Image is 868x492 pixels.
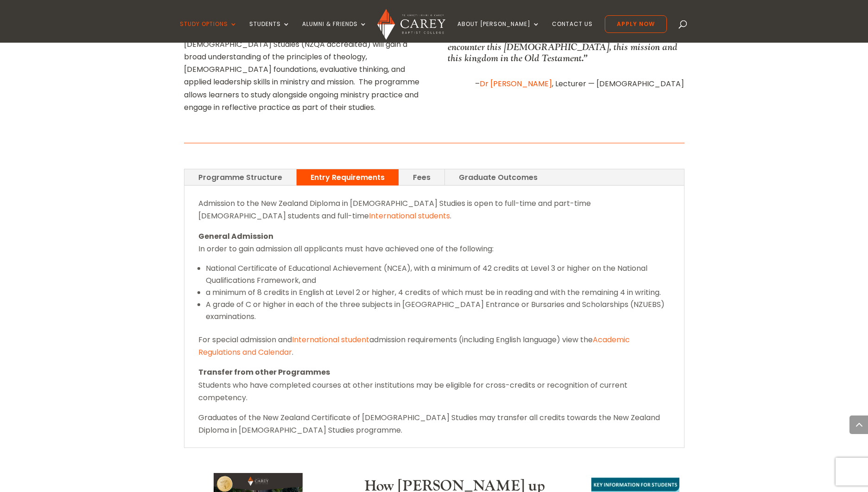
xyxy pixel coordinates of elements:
a: Programme Structure [184,169,296,185]
a: About [PERSON_NAME] [457,21,540,43]
a: Graduate Outcomes [445,169,551,185]
a: Students [249,21,290,43]
a: Entry Requirements [297,169,399,185]
p: “If you are interested in digging deeper into [DEMOGRAPHIC_DATA]’s mission of love, justice, merc... [448,8,684,64]
strong: General Admission [198,231,273,242]
p: In order to gain admission all applicants must have achieved one of the following: [198,230,670,262]
p: For special admission and admission requirements (including English language) view the . [198,333,670,366]
p: Admission to the New Zealand Diploma in [DEMOGRAPHIC_DATA] Studies is open to full-time and part-... [198,197,670,230]
li: a minimum of 8 credits in English at Level 2 or higher, 4 credits of which must be in reading and... [206,287,670,299]
a: International students [369,211,450,221]
p: Students who have completed courses at other institutions may be eligible for cross-credits or re... [198,366,670,411]
a: Contact Us [552,21,593,43]
p: Students who study the New Zealand Diploma in [DEMOGRAPHIC_DATA] Studies (NZQA accredited) will g... [184,26,420,114]
a: Study Options [180,21,237,43]
a: Dr [PERSON_NAME] [480,78,552,89]
a: Alumni & Friends [302,21,367,43]
p: – , Lecturer — [DEMOGRAPHIC_DATA] [448,77,684,90]
li: A grade of C or higher in each of the three subjects in [GEOGRAPHIC_DATA] Entrance or Bursaries a... [206,299,670,323]
a: Fees [399,169,444,185]
a: Apply Now [605,15,667,33]
strong: Transfer from other Programmes [198,367,330,377]
img: Carey Baptist College [377,9,445,40]
p: Graduates of the New Zealand Certificate of [DEMOGRAPHIC_DATA] Studies may transfer all credits t... [198,411,670,436]
li: National Certificate of Educational Achievement (NCEA), with a minimum of 42 credits at Level 3 o... [206,262,670,287]
a: International student [292,334,369,345]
